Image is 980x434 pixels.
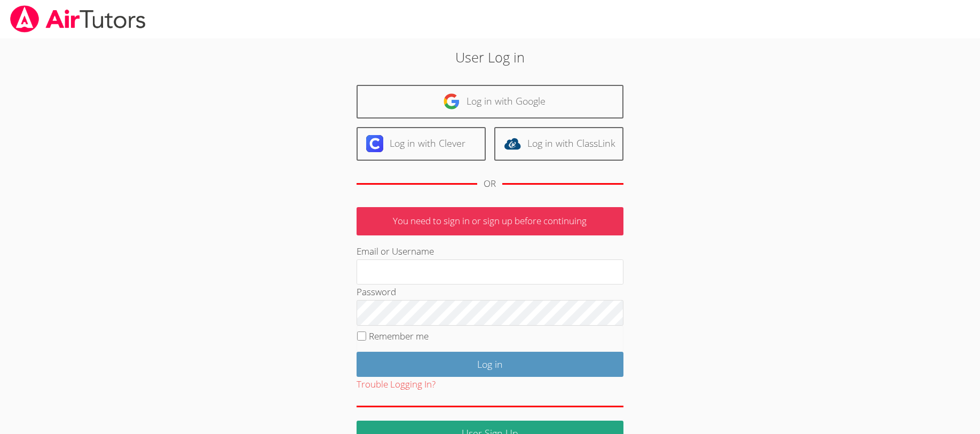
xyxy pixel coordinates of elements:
[443,93,460,110] img: google-logo-50288ca7cdecda66e5e0955fdab243c47b7ad437acaf1139b6f446037453330a.svg
[357,85,623,119] a: Log in with Google
[357,352,623,377] input: Log in
[494,127,623,161] a: Log in with ClassLink
[357,245,434,257] label: Email or Username
[357,127,486,161] a: Log in with Clever
[357,207,623,235] p: You need to sign in or sign up before continuing
[9,5,147,33] img: airtutors_banner-c4298cdbf04f3fff15de1276eac7730deb9818008684d7c2e4769d2f7ddbe033.png
[225,47,754,67] h2: User Log in
[357,286,396,298] label: Password
[357,377,436,392] button: Trouble Logging In?
[504,135,521,152] img: classlink-logo-d6bb404cc1216ec64c9a2012d9dc4662098be43eaf13dc465df04b49fa7ab582.svg
[484,176,496,192] div: OR
[369,330,429,342] label: Remember me
[366,135,383,152] img: clever-logo-6eab21bc6e7a338710f1a6ff85c0baf02591cd810cc4098c63d3a4b26e2feb20.svg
